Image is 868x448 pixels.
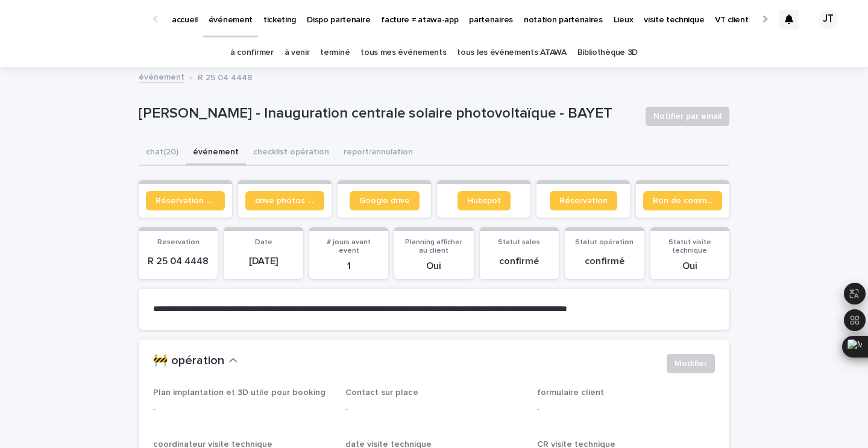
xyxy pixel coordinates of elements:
[559,197,608,205] span: Réservation
[153,354,237,368] button: 🚧 opération
[401,260,466,272] p: Oui
[139,69,184,83] a: événement
[577,39,638,67] a: Bibliothèque 3D
[405,239,462,254] span: Planning afficher au client
[336,140,420,166] button: report/annulation
[153,403,331,415] p: -
[153,388,325,397] span: Plan implantation et 3D utile pour booking
[359,197,410,205] span: Google drive
[646,107,729,126] button: Notifier par email
[360,39,446,67] a: tous mes événements
[245,191,324,210] a: drive photos coordinateur
[819,10,838,29] div: JT
[255,239,272,246] span: Date
[457,39,566,67] a: tous les événements ATAWA
[498,239,540,246] span: Statut sales
[675,358,707,370] span: Modifier
[157,239,200,246] span: Reservation
[550,191,617,210] a: Réservation
[668,239,711,254] span: Statut visite technique
[345,403,523,415] p: -
[575,239,634,246] span: Statut opération
[327,239,371,254] span: # jours avant event
[156,197,215,205] span: Réservation client
[186,140,246,166] button: événement
[153,354,224,368] h2: 🚧 opération
[24,7,141,31] img: Ls34BcGeRexTGTNfXpUC
[487,256,552,267] p: confirmé
[667,354,715,373] button: Modifier
[255,197,315,205] span: drive photos coordinateur
[653,110,722,122] span: Notifier par email
[139,105,636,122] p: [PERSON_NAME] - Inauguration centrale solaire photovoltaïque - BAYET
[350,191,420,210] a: Google drive
[146,191,225,210] a: Réservation client
[537,403,715,415] p: -
[146,256,210,267] p: R 25 04 4448
[246,140,336,166] button: checklist opération
[653,197,712,205] span: Bon de commande
[572,256,637,267] p: confirmé
[230,39,274,67] a: à confirmer
[198,70,253,83] p: R 25 04 4448
[139,140,186,166] button: chat (20)
[458,191,511,210] a: Hubspot
[345,388,418,397] span: Contact sur place
[537,388,604,397] span: formulaire client
[320,39,350,67] a: terminé
[285,39,310,67] a: à venir
[231,256,295,267] p: [DATE]
[316,260,381,272] p: 1
[467,197,501,205] span: Hubspot
[643,191,722,210] a: Bon de commande
[658,260,722,272] p: Oui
